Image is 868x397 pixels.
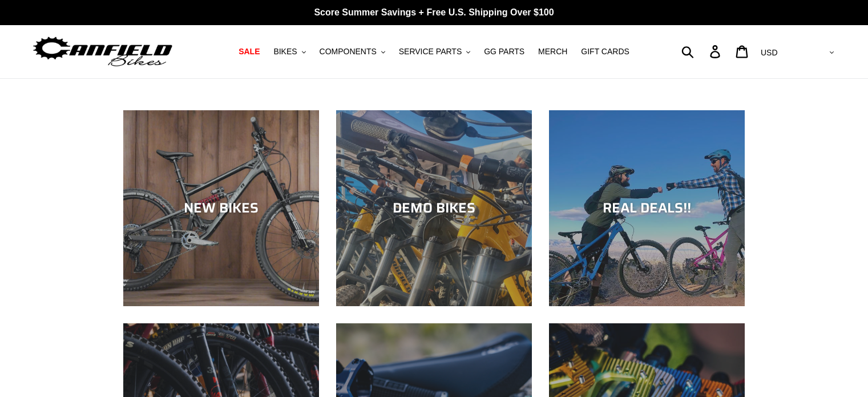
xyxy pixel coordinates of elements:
a: GIFT CARDS [575,44,635,59]
div: NEW BIKES [123,200,319,216]
button: COMPONENTS [314,44,391,59]
span: SERVICE PARTS [399,47,462,57]
button: SERVICE PARTS [393,44,476,59]
span: GG PARTS [484,47,524,57]
span: SALE [239,47,260,57]
span: COMPONENTS [320,47,377,57]
a: MERCH [532,44,573,59]
input: Search [688,39,717,64]
img: Canfield Bikes [31,34,174,70]
div: REAL DEALS!! [549,200,745,216]
a: GG PARTS [478,44,530,59]
span: MERCH [538,47,567,57]
div: DEMO BIKES [336,200,532,216]
button: BIKES [268,44,311,59]
a: DEMO BIKES [336,110,532,306]
a: NEW BIKES [123,110,319,306]
span: BIKES [273,47,297,57]
a: SALE [233,44,265,59]
a: REAL DEALS!! [549,110,745,306]
span: GIFT CARDS [581,47,629,57]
